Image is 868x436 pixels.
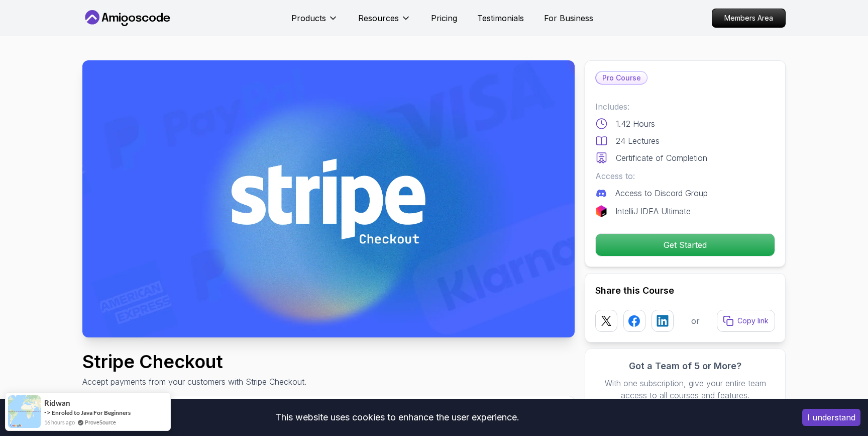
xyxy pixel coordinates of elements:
[291,12,338,32] button: Products
[82,352,306,372] h1: Stripe Checkout
[615,205,691,217] p: IntelliJ IDEA Ultimate
[595,284,775,298] h2: Share this Course
[677,214,858,391] iframe: chat widget
[477,12,524,24] a: Testimonials
[595,233,775,256] button: Get Started
[358,12,411,32] button: Resources
[596,234,775,256] p: Get Started
[826,396,858,426] iframe: chat widget
[802,409,860,426] button: Accept cookies
[595,359,775,373] h3: Got a Team of 5 or More?
[44,408,51,416] span: ->
[82,60,575,337] img: java-stripe-checkout_thumbnail
[616,152,707,164] p: Certificate of Completion
[615,187,708,199] p: Access to Discord Group
[712,9,786,28] a: Members Area
[596,72,647,84] p: Pro Course
[595,205,607,217] img: jetbrains logo
[712,9,785,27] p: Members Area
[8,406,787,428] div: This website uses cookies to enhance the user experience.
[8,395,41,428] img: provesource social proof notification image
[82,376,306,388] p: Accept payments from your customers with Stripe Checkout.
[85,418,116,426] a: ProveSource
[595,170,775,182] p: Access to:
[616,135,660,147] p: 24 Lectures
[44,399,70,407] span: ridwan
[291,12,326,24] p: Products
[358,12,399,24] p: Resources
[595,377,775,401] p: With one subscription, give your entire team access to all courses and features.
[431,12,457,24] a: Pricing
[544,12,593,24] a: For Business
[616,118,655,130] p: 1.42 Hours
[44,418,75,426] span: 16 hours ago
[595,101,775,113] p: Includes:
[52,409,131,416] a: Enroled to Java For Beginners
